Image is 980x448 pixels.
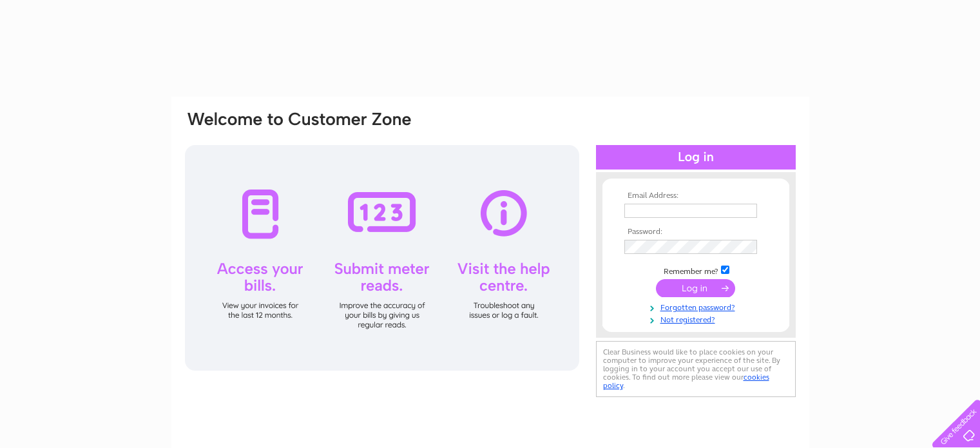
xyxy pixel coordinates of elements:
th: Email Address: [621,191,771,200]
input: Submit [656,279,735,297]
td: Remember me? [621,264,771,277]
a: cookies policy [603,373,769,390]
th: Password: [621,228,771,237]
div: Clear Business would like to place cookies on your computer to improve your experience of the sit... [596,341,796,397]
a: Not registered? [624,313,771,325]
a: Forgotten password? [624,300,771,313]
